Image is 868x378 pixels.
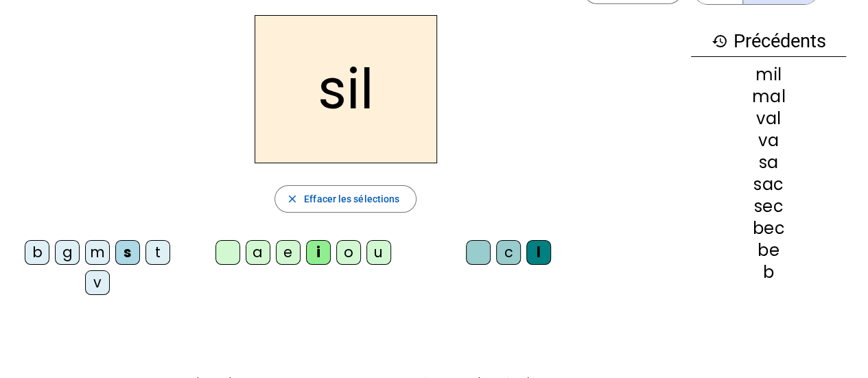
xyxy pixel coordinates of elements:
[276,240,301,265] div: e
[712,33,728,49] mat-icon: history
[691,110,846,127] div: val
[274,185,417,213] button: Effacer les sélections
[25,240,49,265] div: b
[691,176,846,193] div: sac
[691,242,846,259] div: be
[255,15,437,163] h2: sil
[691,198,846,215] div: sec
[691,88,846,105] div: mal
[691,67,846,83] div: mil
[691,264,846,281] div: b
[115,240,140,265] div: s
[304,191,399,207] span: Effacer les sélections
[286,193,298,205] mat-icon: close
[145,240,170,265] div: t
[85,240,110,265] div: m
[526,240,551,265] div: l
[496,240,521,265] div: c
[85,270,110,295] div: v
[691,132,846,149] div: va
[306,240,331,265] div: i
[691,26,846,57] h3: Précédents
[336,240,361,265] div: o
[55,240,80,265] div: g
[246,240,270,265] div: a
[366,240,391,265] div: u
[691,154,846,171] div: sa
[691,220,846,237] div: bec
